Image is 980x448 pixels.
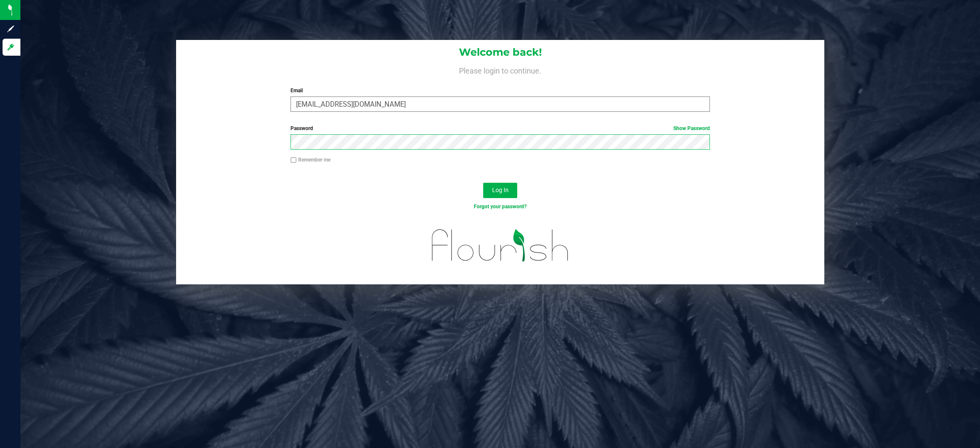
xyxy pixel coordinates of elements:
inline-svg: Log in [6,43,15,51]
h4: Please login to continue. [176,65,824,75]
input: Remember me [291,157,296,163]
inline-svg: Sign up [6,25,15,33]
label: Email [291,87,710,94]
label: Remember me [291,156,330,164]
button: Log In [483,183,517,198]
a: Show Password [673,125,710,131]
a: Forgot your password? [474,204,527,210]
h1: Welcome back! [176,47,824,58]
img: flourish_logo.svg [419,219,581,272]
span: Log In [492,187,509,193]
span: Password [291,125,313,131]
